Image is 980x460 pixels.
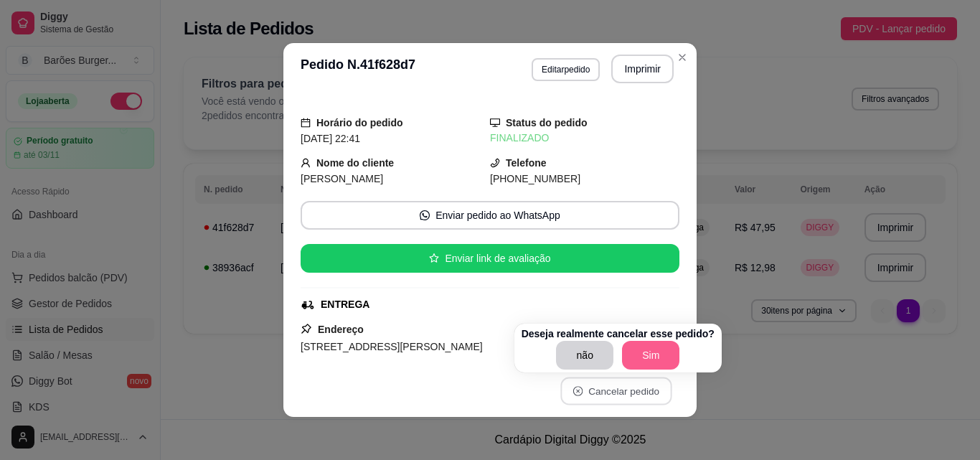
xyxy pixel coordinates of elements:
[522,327,715,341] p: Deseja realmente cancelar esse pedido?
[506,157,547,169] strong: Telefone
[622,341,679,370] button: Sim
[301,323,312,334] span: pushpin
[301,118,311,128] span: calendar
[560,377,672,405] button: close-circleCancelar pedido
[611,55,674,83] button: Imprimir
[301,173,383,184] span: [PERSON_NAME]
[490,118,500,128] span: desktop
[490,131,679,146] div: FINALIZADO
[321,297,369,312] div: ENTREGA
[301,55,415,83] h3: Pedido N. 41f628d7
[301,341,483,352] span: [STREET_ADDRESS][PERSON_NAME]
[301,244,679,273] button: starEnviar link de avaliação
[573,386,583,396] span: close-circle
[301,158,311,168] span: user
[420,210,430,220] span: whats-app
[532,58,600,81] button: Editarpedido
[490,158,500,168] span: phone
[301,201,679,230] button: whats-appEnviar pedido ao WhatsApp
[671,46,694,69] button: Close
[318,324,364,335] strong: Endereço
[490,173,580,184] span: [PHONE_NUMBER]
[301,133,360,144] span: [DATE] 22:41
[506,117,588,128] strong: Status do pedido
[316,117,403,128] strong: Horário do pedido
[429,253,439,263] span: star
[556,341,613,370] button: não
[316,157,394,169] strong: Nome do cliente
